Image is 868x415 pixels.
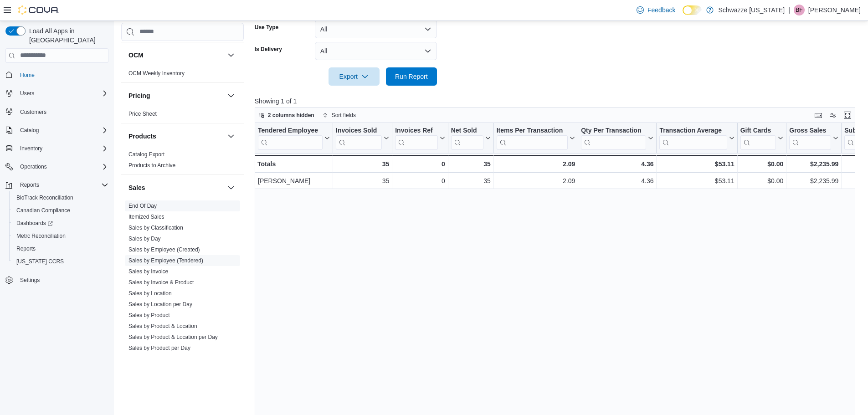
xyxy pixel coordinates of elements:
[20,72,35,79] span: Home
[128,183,224,192] button: Sales
[258,126,323,149] div: Tendered Employee
[16,194,73,201] span: BioTrack Reconciliation
[128,151,164,158] a: Catalog Export
[5,65,108,311] nav: Complex example
[2,273,112,287] button: Settings
[740,175,783,186] div: $0.00
[128,111,157,117] a: Price Sheet
[332,112,356,119] span: Sort fields
[9,204,112,217] button: Canadian Compliance
[581,126,646,149] div: Qty Per Transaction
[121,149,244,174] div: Products
[26,26,108,45] span: Load All Apps in [GEOGRAPHIC_DATA]
[128,202,157,210] span: End Of Day
[18,5,59,15] img: Cova
[2,124,112,137] button: Catalog
[258,175,330,186] div: [PERSON_NAME]
[121,108,244,123] div: Pricing
[659,126,734,149] button: Transaction Average
[16,125,108,136] span: Catalog
[659,126,727,149] div: Transaction Average
[581,175,653,186] div: 4.36
[336,126,382,149] div: Invoices Sold
[128,279,194,286] a: Sales by Invoice & Product
[740,126,783,149] button: Gift Cards
[740,126,776,149] div: Gift Card Sales
[2,68,112,82] button: Home
[395,175,445,186] div: 0
[128,312,170,319] span: Sales by Product
[13,205,74,216] a: Canadian Compliance
[128,132,156,141] h3: Products
[496,126,568,149] div: Items Per Transaction
[128,151,164,158] span: Catalog Export
[128,203,157,209] a: End Of Day
[496,126,575,149] button: Items Per Transaction
[128,323,197,329] a: Sales by Product & Location
[257,159,330,169] div: Totals
[633,1,679,19] a: Feedback
[128,225,183,231] a: Sales by Classification
[258,126,323,135] div: Tendered Employee
[16,275,43,286] a: Settings
[718,5,785,15] p: Schwazze [US_STATE]
[20,163,47,170] span: Operations
[128,334,218,340] a: Sales by Product & Location per Day
[16,69,108,81] span: Home
[16,258,64,265] span: [US_STATE] CCRS
[2,142,112,155] button: Inventory
[13,231,69,241] a: Metrc Reconciliation
[395,72,428,81] span: Run Report
[16,70,38,81] a: Home
[789,126,838,149] button: Gross Sales
[16,161,108,172] span: Operations
[336,175,389,186] div: 35
[497,175,575,186] div: 2.09
[9,255,112,268] button: [US_STATE] CCRS
[581,126,653,149] button: Qty Per Transaction
[20,181,39,189] span: Reports
[315,20,437,38] button: All
[128,257,203,264] span: Sales by Employee (Tendered)
[2,160,112,173] button: Operations
[740,159,783,169] div: $0.00
[659,126,727,135] div: Transaction Average
[788,5,790,15] p: |
[789,175,838,186] div: $2,235.99
[128,214,164,220] a: Itemized Sales
[9,230,112,242] button: Metrc Reconciliation
[329,67,380,86] button: Export
[226,131,236,142] button: Products
[16,207,70,214] span: Canadian Compliance
[226,50,236,61] button: OCM
[128,132,224,141] button: Products
[16,179,43,190] button: Reports
[9,217,112,230] a: Dashboards
[128,268,168,275] a: Sales by Invoice
[336,126,389,149] button: Invoices Sold
[336,126,382,135] div: Invoices Sold
[496,126,568,135] div: Items Per Transaction
[20,145,42,152] span: Inventory
[16,106,108,118] span: Customers
[16,107,50,118] a: Customers
[128,91,224,100] button: Pricing
[128,162,175,169] span: Products to Archive
[128,246,200,253] span: Sales by Employee (Created)
[226,182,236,193] button: Sales
[2,179,112,191] button: Reports
[13,205,108,216] span: Canadian Compliance
[128,290,172,297] span: Sales by Location
[128,257,203,264] a: Sales by Employee (Tendered)
[581,159,653,169] div: 4.36
[808,5,861,15] p: [PERSON_NAME]
[794,5,805,15] div: Bryana Fitchie
[258,126,330,149] button: Tendered Employee
[395,126,437,135] div: Invoices Ref
[128,51,224,60] button: OCM
[395,126,437,149] div: Invoices Ref
[796,5,802,15] span: BF
[13,218,56,229] a: Dashboards
[128,183,145,192] h3: Sales
[255,46,282,53] label: Is Delivery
